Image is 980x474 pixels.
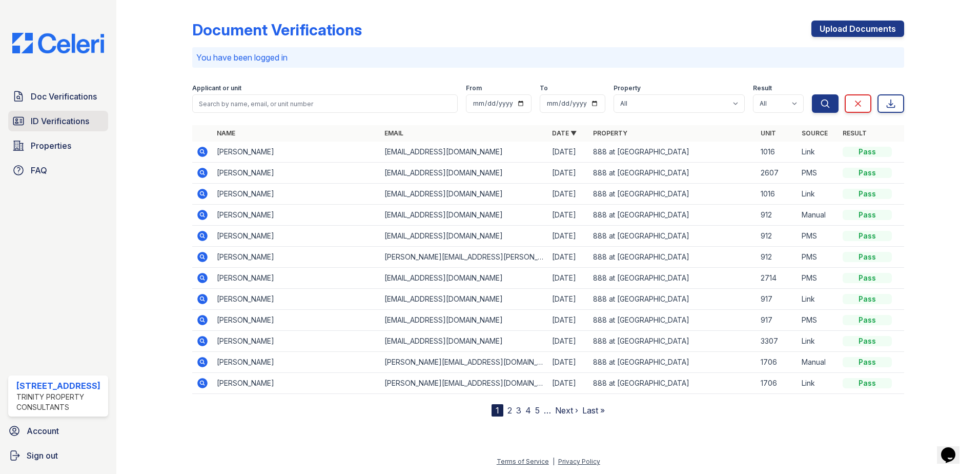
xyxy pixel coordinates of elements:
td: [PERSON_NAME] [213,268,380,289]
td: [PERSON_NAME] [213,163,380,184]
span: Doc Verifications [31,90,97,103]
div: Pass [843,147,892,157]
td: PMS [798,310,839,331]
label: From [466,84,482,92]
div: Pass [843,252,892,262]
td: PMS [798,163,839,184]
td: Link [798,289,839,310]
label: To [540,84,548,92]
td: 1016 [757,142,798,163]
td: [PERSON_NAME] [213,310,380,331]
td: 3307 [757,331,798,352]
a: Privacy Policy [558,458,600,465]
td: PMS [798,268,839,289]
td: [DATE] [548,163,589,184]
td: [EMAIL_ADDRESS][DOMAIN_NAME] [380,142,548,163]
td: 888 at [GEOGRAPHIC_DATA] [589,247,757,268]
td: 888 at [GEOGRAPHIC_DATA] [589,268,757,289]
div: Pass [843,357,892,367]
p: You have been logged in [196,51,900,64]
td: [EMAIL_ADDRESS][DOMAIN_NAME] [380,331,548,352]
div: Pass [843,315,892,325]
td: [DATE] [548,226,589,247]
td: [PERSON_NAME][EMAIL_ADDRESS][DOMAIN_NAME] [380,373,548,394]
div: Pass [843,189,892,199]
td: 888 at [GEOGRAPHIC_DATA] [589,142,757,163]
td: [EMAIL_ADDRESS][DOMAIN_NAME] [380,226,548,247]
td: Link [798,142,839,163]
td: 1706 [757,373,798,394]
td: 888 at [GEOGRAPHIC_DATA] [589,184,757,205]
label: Property [614,84,641,92]
td: 912 [757,205,798,226]
td: 1706 [757,352,798,373]
td: [EMAIL_ADDRESS][DOMAIN_NAME] [380,163,548,184]
a: ID Verifications [8,111,108,131]
td: 888 at [GEOGRAPHIC_DATA] [589,331,757,352]
td: 888 at [GEOGRAPHIC_DATA] [589,310,757,331]
td: [DATE] [548,289,589,310]
td: 888 at [GEOGRAPHIC_DATA] [589,289,757,310]
span: ID Verifications [31,115,89,127]
div: Pass [843,336,892,346]
td: [PERSON_NAME] [213,142,380,163]
td: [EMAIL_ADDRESS][DOMAIN_NAME] [380,184,548,205]
div: | [553,458,555,465]
td: [PERSON_NAME] [213,352,380,373]
td: [PERSON_NAME] [213,247,380,268]
span: … [544,404,551,417]
div: [STREET_ADDRESS] [16,380,104,392]
a: Date ▼ [552,129,577,137]
a: Account [4,421,112,441]
a: Sign out [4,445,112,466]
td: 912 [757,247,798,268]
a: 5 [535,405,540,416]
div: Pass [843,210,892,220]
td: [PERSON_NAME] [213,289,380,310]
td: 917 [757,289,798,310]
span: Sign out [27,449,58,462]
a: Properties [8,135,108,156]
a: Doc Verifications [8,86,108,107]
a: 3 [516,405,521,416]
a: Name [217,129,235,137]
a: Unit [761,129,776,137]
img: CE_Logo_Blue-a8612792a0a2168367f1c8372b55b34899dd931a85d93a1a3d3e32e68fde9ad4.png [4,33,112,53]
td: [DATE] [548,142,589,163]
td: [PERSON_NAME][EMAIL_ADDRESS][DOMAIN_NAME] [380,352,548,373]
input: Search by name, email, or unit number [192,94,458,113]
div: Pass [843,294,892,304]
td: [EMAIL_ADDRESS][DOMAIN_NAME] [380,268,548,289]
a: Terms of Service [497,458,549,465]
div: 1 [492,404,503,417]
div: Pass [843,168,892,178]
a: Result [843,129,867,137]
td: [DATE] [548,331,589,352]
td: [PERSON_NAME] [213,205,380,226]
td: 888 at [GEOGRAPHIC_DATA] [589,163,757,184]
td: [PERSON_NAME] [213,226,380,247]
a: Upload Documents [811,21,904,37]
iframe: chat widget [937,433,970,464]
div: Trinity Property Consultants [16,392,104,412]
td: [DATE] [548,373,589,394]
td: [DATE] [548,184,589,205]
td: Link [798,184,839,205]
td: PMS [798,247,839,268]
td: [DATE] [548,352,589,373]
div: Pass [843,378,892,388]
span: Account [27,425,59,437]
td: 888 at [GEOGRAPHIC_DATA] [589,373,757,394]
a: FAQ [8,160,108,181]
td: [PERSON_NAME] [213,184,380,205]
a: Email [384,129,403,137]
td: [PERSON_NAME][EMAIL_ADDRESS][PERSON_NAME][DOMAIN_NAME] [380,247,548,268]
td: 912 [757,226,798,247]
td: [EMAIL_ADDRESS][DOMAIN_NAME] [380,289,548,310]
label: Result [753,84,772,92]
div: Pass [843,273,892,283]
span: Properties [31,140,71,152]
a: Property [593,129,627,137]
td: 888 at [GEOGRAPHIC_DATA] [589,226,757,247]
